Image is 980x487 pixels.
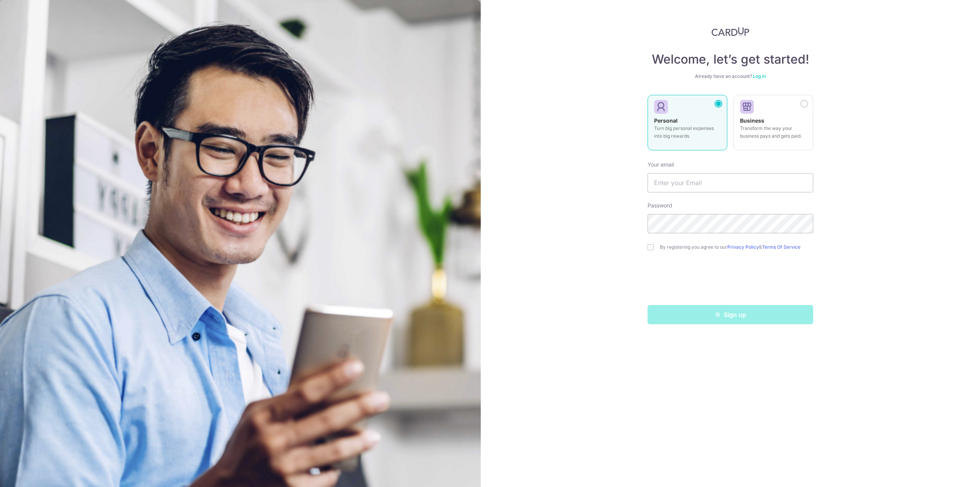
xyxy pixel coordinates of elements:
[672,266,789,296] iframe: reCAPTCHA
[762,244,800,250] a: Terms Of Service
[727,244,759,250] a: Privacy Policy
[740,117,764,124] strong: Business
[648,95,727,155] a: Personal Turn big personal expenses into big rewards.
[654,117,678,124] strong: Personal
[648,173,813,192] input: Enter your Email
[733,95,813,155] a: Business Transform the way your business pays and gets paid.
[648,161,674,169] label: Your email
[648,73,813,79] div: Already have an account?
[753,73,766,79] a: Log in
[648,52,813,67] h4: Welcome, let’s get started!
[712,27,749,36] img: CardUp Logo
[648,202,672,209] label: Password
[740,125,807,140] p: Transform the way your business pays and gets paid.
[654,125,721,140] p: Turn big personal expenses into big rewards.
[660,244,813,250] label: By registering you agree to our &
